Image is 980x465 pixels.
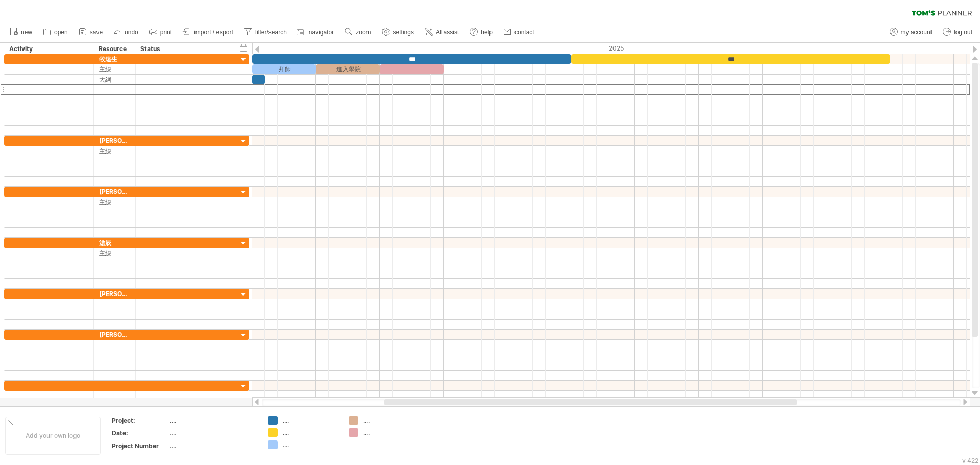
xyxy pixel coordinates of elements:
[481,29,493,36] span: help
[99,330,130,339] div: [PERSON_NAME]
[125,29,138,36] span: undo
[112,429,168,437] div: Date:
[422,26,462,39] a: AI assist
[99,64,130,74] div: 主線
[283,440,338,449] div: ....
[954,29,972,36] span: log out
[170,429,256,437] div: ....
[146,26,175,39] a: print
[252,64,316,74] div: 拜師
[99,197,130,207] div: 主線
[99,146,130,156] div: 主線
[356,29,371,36] span: zoom
[99,238,130,248] div: 滄辰
[99,75,130,84] div: 大綱
[140,44,232,54] div: Status
[99,289,130,299] div: [PERSON_NAME]
[436,29,459,36] span: AI assist
[379,26,417,39] a: settings
[363,428,419,437] div: ....
[99,187,130,197] div: [PERSON_NAME]
[160,29,172,36] span: print
[940,26,975,39] a: log out
[5,417,101,455] div: Add your own logo
[241,26,290,39] a: filter/search
[295,26,337,39] a: navigator
[514,29,534,36] span: contact
[99,54,130,64] div: 牧遠生
[363,416,419,425] div: ....
[962,457,978,464] div: v 422
[90,29,103,36] span: save
[501,26,537,39] a: contact
[7,26,35,39] a: new
[40,26,71,39] a: open
[194,29,233,36] span: import / export
[99,136,130,145] div: [PERSON_NAME]
[316,64,380,74] div: 進入學院
[9,44,88,54] div: Activity
[887,26,935,39] a: my account
[180,26,236,39] a: import / export
[54,29,68,36] span: open
[112,442,168,450] div: Project Number
[170,442,256,450] div: ....
[283,416,338,425] div: ....
[255,29,287,36] span: filter/search
[393,29,414,36] span: settings
[283,428,338,437] div: ....
[99,248,130,258] div: 主線
[76,26,106,39] a: save
[99,44,130,54] div: Resource
[467,26,496,39] a: help
[112,416,168,425] div: Project:
[170,416,256,425] div: ....
[21,29,32,36] span: new
[342,26,374,39] a: zoom
[111,26,141,39] a: undo
[309,29,334,36] span: navigator
[901,29,932,36] span: my account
